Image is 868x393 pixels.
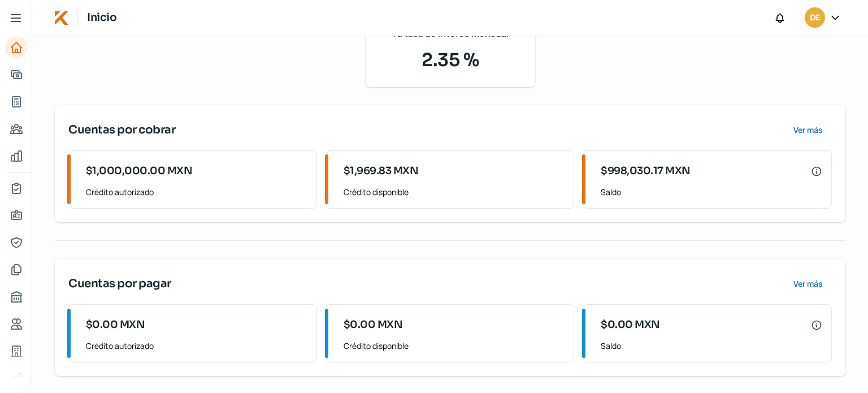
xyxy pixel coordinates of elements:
span: Saldo [601,339,822,353]
span: Ver más [793,280,823,288]
span: $1,000,000.00 MXN [86,163,193,179]
a: Referencias [5,313,28,335]
span: Crédito autorizado [86,185,307,199]
a: Mis finanzas [5,145,28,167]
span: Crédito disponible [344,185,565,199]
span: Ver más [793,126,823,134]
a: Redes sociales [5,367,28,390]
span: Cuentas por pagar [68,275,171,292]
span: $0.00 MXN [601,317,660,332]
button: Ver más [784,119,832,141]
span: $998,030.17 MXN [601,163,691,179]
a: Documentos [5,258,28,281]
span: DE [810,11,819,25]
a: Adelantar facturas [5,63,28,86]
span: Crédito disponible [344,339,565,353]
span: 2.35 % [379,46,522,74]
a: Representantes [5,231,28,254]
a: Información general [5,204,28,227]
h1: Inicio [87,10,116,26]
span: Saldo [601,185,822,199]
span: Crédito autorizado [86,339,307,353]
a: Inicio [5,36,28,59]
span: $0.00 MXN [86,317,145,332]
a: Tus créditos [5,90,28,113]
button: Ver más [784,273,832,295]
span: $1,969.83 MXN [344,163,419,179]
span: Cuentas por cobrar [68,122,175,139]
a: Industria [5,340,28,362]
a: Mi contrato [5,177,28,200]
a: Pago a proveedores [5,118,28,140]
a: Buró de crédito [5,286,28,308]
span: $0.00 MXN [344,317,403,332]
